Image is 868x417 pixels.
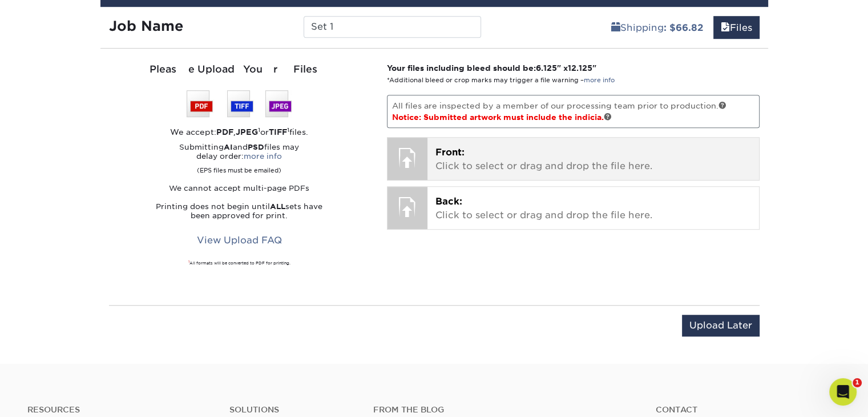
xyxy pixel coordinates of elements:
[109,202,370,220] p: Printing does not begin until sets have been approved for print.
[236,127,258,137] strong: JPEG
[387,77,615,84] small: *Additional bleed or crop marks may trigger a file warning –
[536,63,557,73] span: 6.125
[216,127,233,137] strong: PDF
[435,195,751,222] p: Click to select or drag and drop the file here.
[304,16,481,38] input: Enter a job name
[721,22,730,33] span: files
[197,161,281,175] small: (EPS files must be emailed)
[853,378,862,387] span: 1
[435,196,462,207] span: Back:
[109,126,370,138] div: We accept: , or files.
[188,260,189,263] sup: 1
[248,143,264,151] strong: PSD
[27,405,212,415] h4: Resources
[258,126,260,133] sup: 1
[584,77,615,84] a: more info
[435,146,751,173] p: Click to select or drag and drop the file here.
[224,143,233,151] strong: AI
[387,63,596,73] strong: Your files including bleed should be: " x "
[109,184,370,193] p: We cannot accept multi-page PDFs
[373,405,625,415] h4: From the Blog
[682,315,760,336] input: Upload Later
[435,147,465,158] span: Front:
[109,260,370,266] div: All formats will be converted to PDF for printing.
[244,152,282,161] a: more info
[109,62,370,77] div: Please Upload Your Files
[656,405,841,415] a: Contact
[713,16,760,39] a: Files
[3,382,97,413] iframe: Google Customer Reviews
[109,143,370,175] p: Submitting and files may delay order:
[568,63,592,73] span: 12.125
[387,95,760,129] p: All files are inspected by a member of our processing team prior to production.
[611,22,620,33] span: shipping
[269,127,287,137] strong: TIFF
[392,113,612,122] span: Notice: Submitted artwork must include the indicia.
[829,378,857,406] iframe: Intercom live chat
[270,202,285,211] strong: ALL
[109,18,183,34] strong: Job Name
[664,22,703,33] b: : $66.82
[287,126,289,133] sup: 1
[604,16,710,39] a: Shipping: $66.82
[229,405,357,415] h4: Solutions
[189,230,289,251] a: View Upload FAQ
[187,90,292,117] img: We accept: PSD, TIFF, or JPEG (JPG)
